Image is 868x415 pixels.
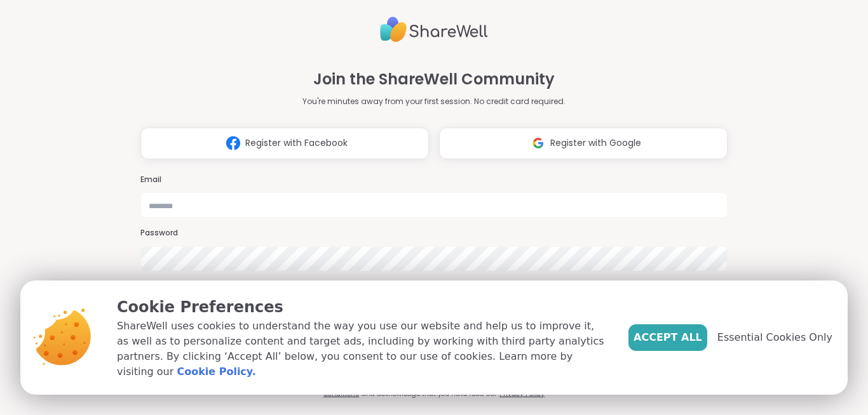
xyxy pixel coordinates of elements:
[302,96,566,107] p: You're minutes away from your first session. No credit card required.
[117,296,608,319] p: Cookie Preferences
[221,131,245,155] img: ShareWell Logomark
[634,330,702,345] span: Accept All
[380,11,488,48] img: ShareWell Logo
[245,136,348,150] span: Register with Facebook
[117,319,608,379] p: ShareWell uses cookies to understand the way you use our website and help us to improve it, as we...
[140,228,728,239] h3: Password
[140,175,728,185] h3: Email
[717,330,832,345] span: Essential Cookies Only
[439,128,728,159] button: Register with Google
[526,131,550,155] img: ShareWell Logomark
[628,324,707,351] button: Accept All
[550,136,641,150] span: Register with Google
[313,68,555,91] h1: Join the ShareWell Community
[140,128,429,159] button: Register with Facebook
[177,364,255,379] a: Cookie Policy.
